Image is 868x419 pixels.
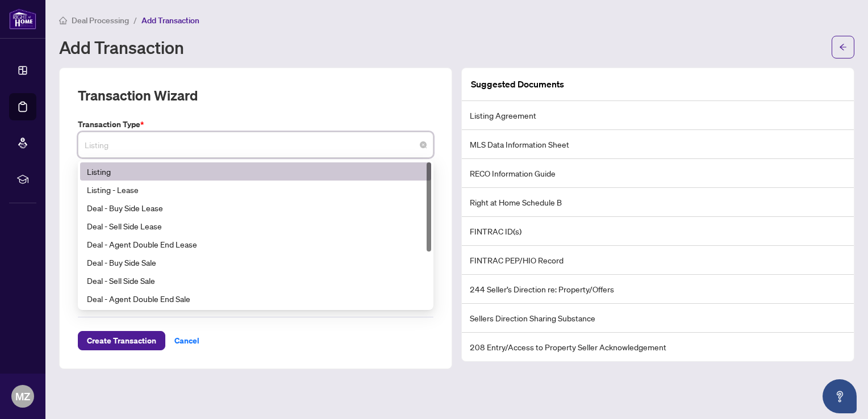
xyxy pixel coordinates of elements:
button: Create Transaction [78,331,165,350]
li: RECO Information Guide [462,159,854,188]
span: Create Transaction [87,332,156,350]
article: Suggested Documents [471,77,564,91]
div: Deal - Buy Side Sale [80,253,431,271]
span: Add Transaction [141,15,199,26]
div: Deal - Sell Side Sale [80,271,431,290]
div: Deal - Sell Side Lease [87,220,424,232]
label: Transaction Type [78,118,433,131]
span: Cancel [174,332,199,350]
span: close-circle [420,141,427,148]
span: MZ [15,388,30,404]
div: Deal - Agent Double End Sale [87,292,424,305]
div: Deal - Buy Side Sale [87,256,424,269]
div: Deal - Sell Side Sale [87,274,424,287]
div: Deal - Buy Side Lease [80,199,431,217]
span: home [59,16,67,24]
h2: Transaction Wizard [78,86,198,104]
li: FINTRAC PEP/HIO Record [462,246,854,275]
h1: Add Transaction [59,38,184,56]
span: Deal Processing [72,15,129,26]
li: MLS Data Information Sheet [462,130,854,159]
li: 244 Seller’s Direction re: Property/Offers [462,275,854,304]
div: Deal - Agent Double End Lease [87,238,424,250]
img: logo [9,9,36,30]
span: arrow-left [839,43,847,51]
span: Listing [85,134,427,156]
div: Deal - Agent Double End Lease [80,235,431,253]
div: Deal - Sell Side Lease [80,217,431,235]
div: Deal - Agent Double End Sale [80,290,431,308]
button: Cancel [165,331,208,350]
li: Sellers Direction Sharing Substance [462,304,854,333]
div: Listing - Lease [80,181,431,199]
li: 208 Entry/Access to Property Seller Acknowledgement [462,333,854,361]
div: Listing [87,165,424,178]
li: / [133,14,137,27]
div: Listing [80,162,431,181]
li: Right at Home Schedule B [462,188,854,217]
button: Open asap [823,379,857,413]
li: Listing Agreement [462,101,854,130]
div: Listing - Lease [87,183,424,196]
li: FINTRAC ID(s) [462,217,854,246]
div: Deal - Buy Side Lease [87,202,424,214]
